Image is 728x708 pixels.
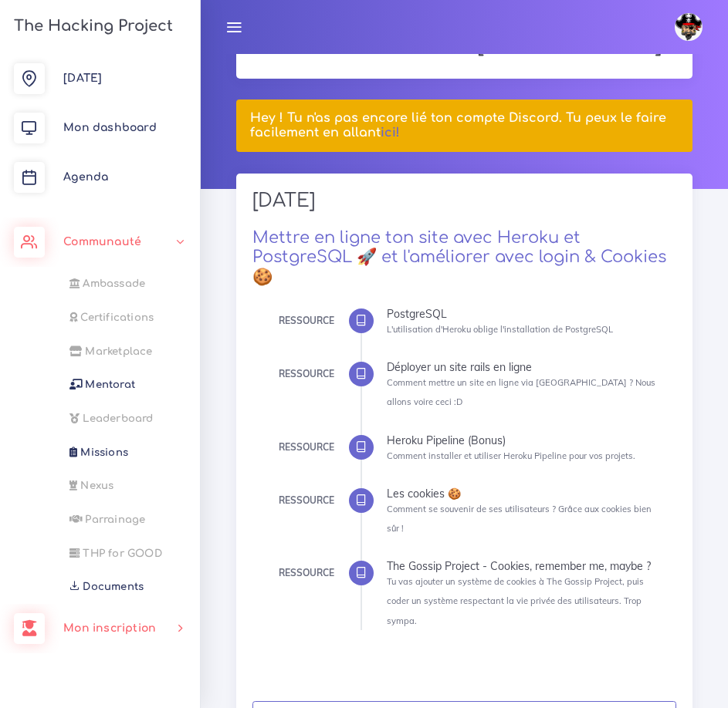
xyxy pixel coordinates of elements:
div: Ressource [279,439,334,456]
a: Mettre en ligne ton site avec Heroku et PostgreSQL 🚀 et l'améliorer avec login & Cookies 🍪 [252,228,666,286]
small: L'utilisation d'Heroku oblige l'installation de PostgreSQL [387,324,613,335]
div: Ressource [279,492,334,509]
h5: Hey ! Tu n'as pas encore lié ton compte Discord. Tu peux le faire facilement en allant [250,111,678,140]
small: Comment se souvenir de ses utilisateurs ? Grâce aux cookies bien sûr ! [387,504,652,534]
span: Marketplace [85,346,152,357]
small: Comment mettre un site en ligne via [GEOGRAPHIC_DATA] ? Nous allons voire ceci :D [387,377,655,407]
div: Déployer un site rails en ligne [387,362,665,373]
span: Agenda [63,171,108,183]
span: Ambassade [83,278,145,289]
span: Mon dashboard [63,122,157,133]
div: Ressource [279,366,334,383]
small: Comment installer et utiliser Heroku Pipeline pour vos projets. [387,450,635,461]
div: Heroku Pipeline (Bonus) [387,435,665,446]
div: Ressource [279,312,334,329]
div: Ressource [279,565,334,582]
span: Mon inscription [63,622,156,634]
span: THP for GOOD [83,548,161,559]
div: PostgreSQL [387,308,665,319]
span: Mentorat [85,379,135,390]
span: translation missing: fr.dashboard.community.tabs.leaderboard [83,413,153,424]
a: ici! [381,126,400,140]
img: avatar [675,13,703,41]
span: Nexus [80,480,113,491]
span: Missions [80,447,128,458]
span: Documents [83,581,144,592]
h2: [DATE] [252,190,676,223]
span: Certifications [80,312,154,323]
span: Communauté [63,236,141,248]
span: Parrainage [85,514,145,525]
div: The Gossip Project - Cookies, remember me, maybe ? [387,561,665,571]
a: avatar [668,5,714,49]
span: [DATE] [63,72,102,84]
h3: The Hacking Project [9,18,173,35]
small: Tu vas ajouter un système de cookies à The Gossip Project, puis coder un système respectant la vi... [387,576,644,625]
div: Les cookies 🍪 [387,488,665,499]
